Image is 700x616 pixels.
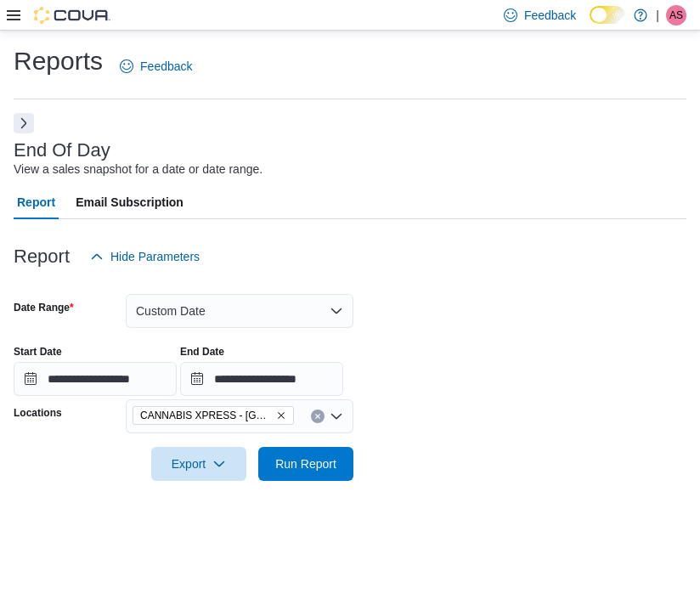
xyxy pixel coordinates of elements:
[14,140,110,161] h3: End Of Day
[14,113,34,133] button: Next
[275,455,336,472] span: Run Report
[14,362,177,396] input: Press the down key to open a popover containing a calendar.
[524,7,576,24] span: Feedback
[14,301,74,314] label: Date Range
[83,240,206,274] button: Hide Parameters
[666,5,686,25] div: Amanda Styka
[14,406,62,420] label: Locations
[590,6,625,24] input: Dark Mode
[590,24,590,25] span: Dark Mode
[151,447,246,481] button: Export
[14,44,103,78] h1: Reports
[17,185,55,219] span: Report
[161,447,236,481] span: Export
[34,7,110,24] img: Cova
[180,345,224,359] label: End Date
[113,49,199,83] a: Feedback
[140,407,273,424] span: CANNABIS XPRESS - [GEOGRAPHIC_DATA][PERSON_NAME] ([GEOGRAPHIC_DATA])
[258,447,353,481] button: Run Report
[14,161,262,178] div: View a sales snapshot for a date or date range.
[110,248,200,265] span: Hide Parameters
[126,294,353,328] button: Custom Date
[656,5,659,25] p: |
[14,345,62,359] label: Start Date
[133,406,294,425] span: CANNABIS XPRESS - North Gower (Church Street)
[14,246,70,267] h3: Report
[276,410,286,421] button: Remove CANNABIS XPRESS - North Gower (Church Street) from selection in this group
[76,185,183,219] span: Email Subscription
[669,5,683,25] span: AS
[330,410,343,423] button: Open list of options
[180,362,343,396] input: Press the down key to open a popover containing a calendar.
[311,410,325,423] button: Clear input
[140,58,192,75] span: Feedback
